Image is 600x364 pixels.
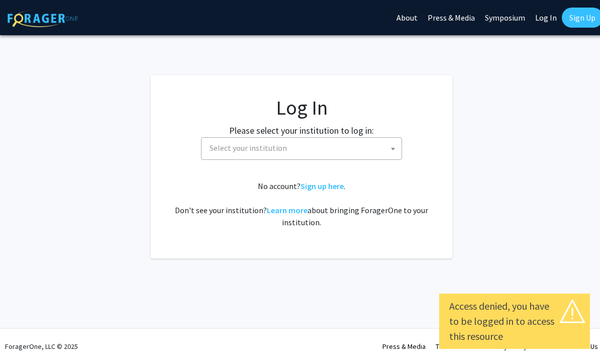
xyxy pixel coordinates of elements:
[382,342,426,351] a: Press & Media
[267,205,308,215] a: Learn more about bringing ForagerOne to your institution
[210,143,287,153] span: Select your institution
[229,124,374,137] label: Please select your institution to log in:
[301,181,344,191] a: Sign up here
[8,10,78,27] img: ForagerOne Logo
[171,180,432,228] div: No account? . Don't see your institution? about bringing ForagerOne to your institution.
[449,299,580,344] div: Access denied, you have to be logged in to access this resource
[436,342,475,351] a: Terms of Use
[206,138,402,158] span: Select your institution
[201,137,402,160] span: Select your institution
[171,96,432,120] h1: Log In
[5,329,78,364] div: ForagerOne, LLC © 2025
